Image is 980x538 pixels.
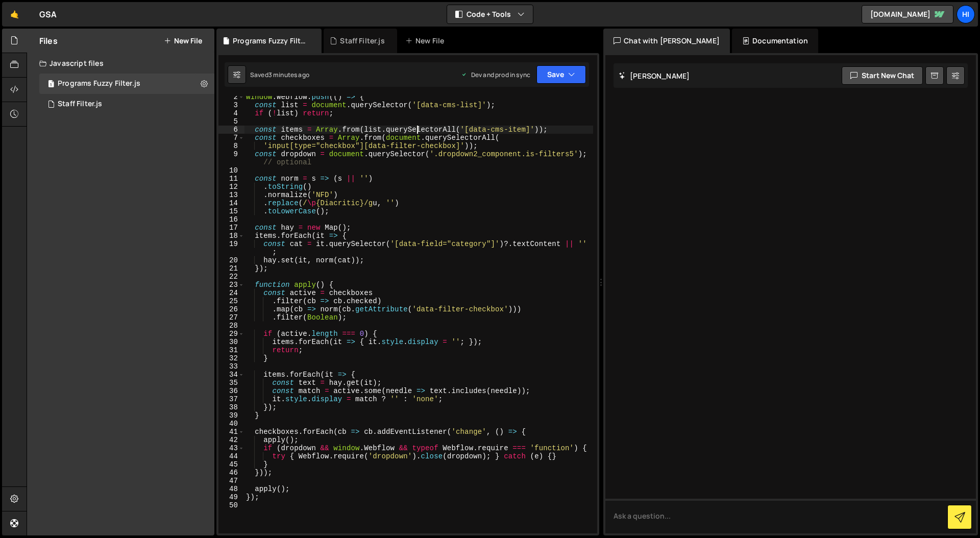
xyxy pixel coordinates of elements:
a: 🤙 [2,2,27,27]
div: 7 [218,134,244,142]
div: 26 [218,305,244,313]
div: 8 [218,142,244,150]
div: 5 [218,117,244,126]
div: 3 [218,101,244,109]
div: 22 [218,273,244,281]
h2: [PERSON_NAME] [619,71,690,81]
div: 47 [218,477,244,485]
div: 35 [218,379,244,387]
div: Documentation [732,29,818,53]
div: 48 [218,485,244,493]
div: 11 [218,175,244,183]
div: Saved [250,70,309,79]
div: 29 [218,330,244,338]
div: Programs Fuzzy Filter.js [58,79,140,88]
div: 9 [218,150,244,166]
div: New File [405,36,448,46]
h2: Files [39,35,58,46]
div: 33 [218,362,244,371]
div: 41 [218,428,244,436]
div: 39 [218,411,244,420]
a: [DOMAIN_NAME] [862,5,953,23]
div: Chat with [PERSON_NAME] [603,29,730,53]
div: Staff Filter.js [340,36,384,46]
div: 25 [218,297,244,305]
div: 31 [218,346,244,354]
div: 43 [218,444,244,452]
div: 44 [218,452,244,460]
div: GSA [39,8,57,20]
div: 6 [218,126,244,134]
div: 32 [218,354,244,362]
div: Programs Fuzzy Filter.js [233,36,309,46]
div: 46 [218,469,244,477]
div: 23 [218,281,244,289]
div: 42 [218,436,244,444]
div: 36 [218,387,244,395]
span: 1 [48,81,54,89]
div: 20 [218,256,244,264]
div: 37 [218,395,244,403]
div: 13 [218,191,244,199]
div: 15 [218,207,244,215]
div: 38 [218,403,244,411]
button: New File [164,37,202,45]
div: Dev and prod in sync [461,70,530,79]
div: 40 [218,420,244,428]
div: 24 [218,289,244,297]
div: 21 [218,264,244,273]
div: 18 [218,232,244,240]
div: 30 [218,338,244,346]
div: 49 [218,493,244,501]
div: 14 [218,199,244,207]
div: 19 [218,240,244,256]
div: 16 [218,215,244,224]
div: 50 [218,501,244,509]
a: Hi [957,5,975,23]
div: 45 [218,460,244,469]
div: 4 [218,109,244,117]
div: 3 minutes ago [268,70,309,79]
div: Staff Filter.js [58,100,102,109]
div: 12 [218,183,244,191]
div: 17 [218,224,244,232]
button: Save [536,65,586,84]
div: 34 [218,371,244,379]
div: 6771/44649.js [39,74,214,94]
div: 6771/13063.js [39,94,214,114]
div: Javascript files [27,53,214,74]
div: 10 [218,166,244,175]
button: Code + Tools [447,5,533,23]
button: Start new chat [842,66,923,85]
div: 28 [218,322,244,330]
div: 27 [218,313,244,322]
div: 2 [218,93,244,101]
